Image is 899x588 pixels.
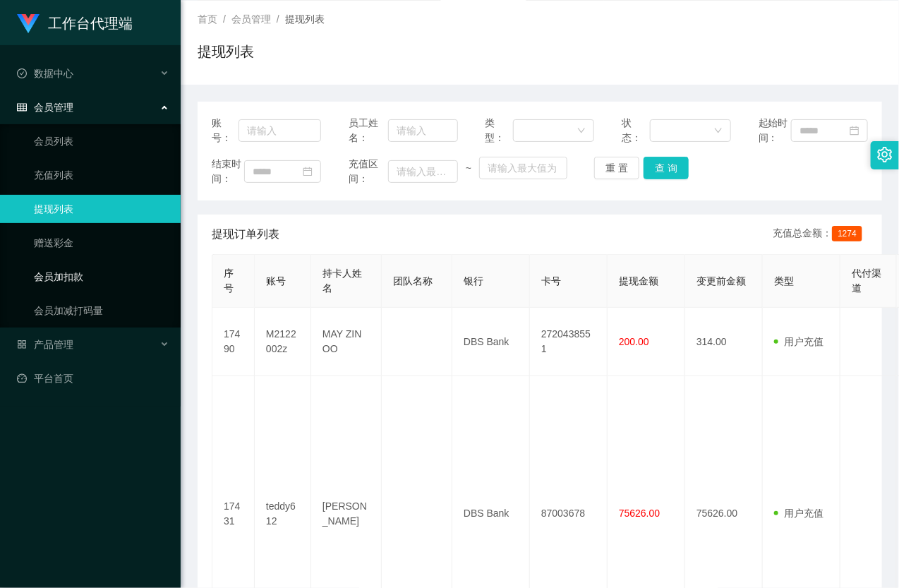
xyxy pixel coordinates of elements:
span: 结束时间： [212,157,244,186]
span: 会员管理 [231,13,271,25]
span: 首页 [198,13,217,25]
span: / [223,13,226,25]
a: 工作台代理端 [17,17,133,28]
i: 图标: appstore-o [17,340,27,349]
span: 产品管理 [17,339,73,350]
span: 账号 [266,275,286,287]
span: 起始时间： [759,116,791,145]
span: 账号： [212,116,239,145]
input: 请输入 [388,119,457,142]
h1: 工作台代理端 [48,1,133,46]
i: 图标: table [17,102,27,112]
span: 状态： [622,116,650,145]
span: 200.00 [619,336,649,347]
span: 变更前金额 [696,275,746,287]
span: ~ [458,161,480,176]
span: 提现订单列表 [212,226,279,243]
span: 提现列表 [285,13,325,25]
i: 图标: down [577,126,586,136]
span: 卡号 [541,275,561,287]
span: 1274 [832,226,862,241]
h1: 提现列表 [198,41,254,62]
span: 代付渠道 [852,268,881,294]
a: 会员加扣款 [34,263,169,291]
span: 序号 [224,268,234,294]
button: 重 置 [594,157,639,179]
span: 用户充值 [774,336,823,347]
td: 17490 [212,308,255,376]
span: / [277,13,279,25]
td: 2720438551 [530,308,608,376]
input: 请输入 [239,119,321,142]
a: 充值列表 [34,161,169,189]
a: 会员加减打码量 [34,296,169,325]
a: 提现列表 [34,195,169,223]
span: 75626.00 [619,508,660,519]
span: 持卡人姓名 [322,268,362,294]
i: 图标: calendar [850,126,859,136]
span: 会员管理 [17,102,73,113]
td: MAY ZIN OO [311,308,382,376]
span: 类型 [774,275,794,287]
a: 图标: dashboard平台首页 [17,364,169,392]
img: logo.9652507e.png [17,14,40,34]
td: DBS Bank [452,308,530,376]
span: 类型： [485,116,513,145]
span: 团队名称 [393,275,433,287]
td: M2122002z [255,308,311,376]
button: 查 询 [644,157,689,179]
a: 赠送彩金 [34,229,169,257]
span: 银行 [464,275,483,287]
span: 用户充值 [774,508,823,519]
i: 图标: calendar [303,167,313,176]
div: 充值总金额： [773,226,868,243]
span: 提现金额 [619,275,658,287]
input: 请输入最大值为 [479,157,567,179]
i: 图标: down [714,126,723,136]
td: 314.00 [685,308,763,376]
input: 请输入最小值为 [388,160,457,183]
span: 充值区间： [349,157,389,186]
i: 图标: setting [877,147,893,162]
a: 会员列表 [34,127,169,155]
span: 数据中心 [17,68,73,79]
span: 员工姓名： [349,116,389,145]
i: 图标: check-circle-o [17,68,27,78]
